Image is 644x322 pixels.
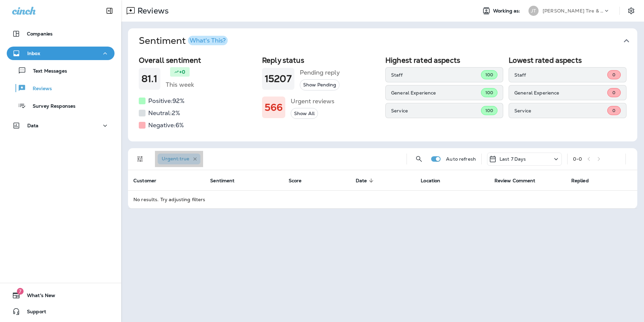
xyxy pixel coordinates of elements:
[100,4,119,18] button: Collapse Sidebar
[148,120,184,131] h5: Negative: 6 %
[421,178,440,184] span: Location
[139,56,257,64] h2: Overall sentiment
[571,178,598,184] span: Replied
[385,56,503,64] h2: Highest rated aspects
[139,35,228,47] h1: Sentiment
[291,108,318,119] button: Show All
[7,99,115,113] button: Survey Responses
[289,178,302,184] span: Score
[162,156,189,162] span: Urgent : true
[133,178,165,184] span: Customer
[7,119,115,132] button: Data
[133,28,643,53] button: SentimentWhat's This?
[625,5,637,17] button: Settings
[356,178,367,184] span: Date
[300,67,340,78] h5: Pending reply
[391,90,481,96] p: General Experience
[391,108,481,113] p: Service
[485,72,493,78] span: 100
[494,178,536,184] span: Review Comment
[446,156,476,162] p: Auto refresh
[26,103,75,110] p: Survey Responses
[485,108,493,113] span: 100
[514,90,607,96] p: General Experience
[493,8,522,14] span: Working as:
[27,123,39,128] p: Data
[485,90,493,96] span: 100
[514,72,607,78] p: Staff
[300,79,340,90] button: Show Pending
[148,96,185,106] h5: Positive: 92 %
[262,56,380,64] h2: Reply status
[543,8,603,14] p: [PERSON_NAME] Tire & Auto
[7,27,115,41] button: Companies
[291,96,334,107] h5: Urgent reviews
[26,68,67,75] p: Text Messages
[20,309,46,317] span: Support
[7,47,115,60] button: Inbox
[210,178,243,184] span: Sentiment
[509,56,626,64] h2: Lowest rated aspects
[158,154,200,164] div: Urgent:true
[7,289,115,302] button: 7What's New
[210,178,234,184] span: Sentiment
[265,73,292,84] h1: 15207
[26,86,52,92] p: Reviews
[17,288,24,295] span: 7
[128,190,637,208] td: No results. Try adjusting filters
[421,178,449,184] span: Location
[135,6,169,16] p: Reviews
[612,72,615,78] span: 0
[27,51,40,56] p: Inbox
[528,6,539,16] div: JT
[128,53,637,141] div: SentimentWhat's This?
[573,156,582,162] div: 0 - 0
[166,79,194,90] h5: This week
[141,73,158,84] h1: 81.1
[7,81,115,95] button: Reviews
[133,178,156,184] span: Customer
[494,178,544,184] span: Review Comment
[514,108,607,113] p: Service
[356,178,376,184] span: Date
[20,293,55,301] span: What's New
[188,36,228,45] button: What's This?
[148,108,180,118] h5: Neutral: 2 %
[27,31,53,36] p: Companies
[612,108,615,113] span: 0
[500,156,526,162] p: Last 7 Days
[391,72,481,78] p: Staff
[265,102,283,113] h1: 566
[571,178,589,184] span: Replied
[612,90,615,96] span: 0
[190,37,226,44] div: What's This?
[133,152,147,166] button: Filters
[179,69,185,75] p: +0
[7,63,115,78] button: Text Messages
[412,152,426,166] button: Search Reviews
[7,305,115,318] button: Support
[289,178,311,184] span: Score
